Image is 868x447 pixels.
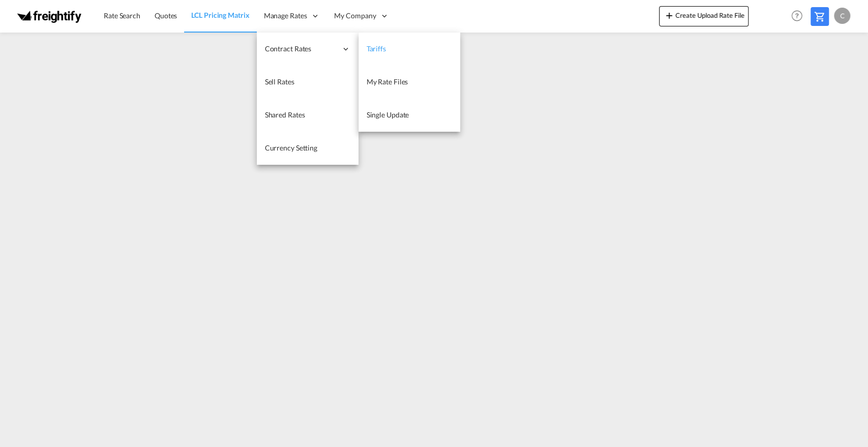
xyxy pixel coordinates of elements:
span: Help [788,7,805,24]
a: Sell Rates [257,66,358,99]
md-icon: icon-plus 400-fg [663,9,675,21]
span: Quotes [155,11,177,20]
span: Shared Rates [265,110,305,119]
span: My Rate Files [367,77,408,86]
a: Tariffs [358,33,460,66]
span: Single Update [367,110,409,119]
a: Single Update [358,99,460,132]
button: icon-plus 400-fgCreate Upload Rate File [659,6,749,26]
img: 174eade0818d11f0a363573f706af363.png [15,5,84,27]
span: Manage Rates [264,11,307,21]
span: Sell Rates [265,77,294,86]
span: Contract Rates [265,44,337,54]
span: LCL Pricing Matrix [191,11,249,19]
div: Help [788,7,811,25]
div: Contract Rates [257,33,358,66]
a: Shared Rates [257,99,358,132]
a: Currency Setting [257,132,358,165]
div: C [834,8,850,24]
span: Rate Search [104,11,140,20]
span: My Company [334,11,376,21]
span: Currency Setting [265,143,317,152]
span: Tariffs [367,44,386,53]
a: My Rate Files [358,66,460,99]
